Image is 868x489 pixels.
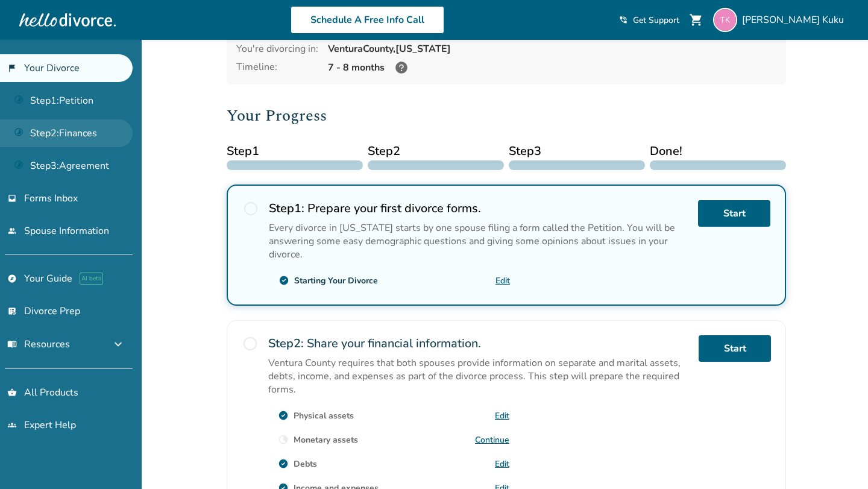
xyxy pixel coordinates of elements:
[7,274,17,283] span: explore
[713,8,737,32] img: thorton05@gmail.com
[269,221,688,261] p: Every divorce in [US_STATE] starts by one spouse filing a form called the Petition. You will be a...
[689,13,703,27] span: shopping_cart
[618,14,679,26] a: phone_in_talkGet Support
[808,431,868,489] iframe: Chat Widget
[475,434,509,446] a: Continue
[7,338,70,351] span: Resources
[368,142,504,160] span: Step 2
[7,420,17,430] span: groups
[269,200,304,216] strong: Step 1 :
[111,337,125,352] span: expand_more
[278,434,289,445] span: clock_loader_40
[328,60,776,75] div: 7 - 8 months
[278,458,289,469] span: check_circle
[7,63,17,73] span: flag_2
[509,142,645,160] span: Step 3
[650,142,786,160] span: Done!
[278,410,289,421] span: check_circle
[7,339,17,349] span: menu_book
[268,335,304,352] strong: Step 2 :
[633,14,679,26] span: Get Support
[294,410,354,421] div: Physical assets
[268,335,689,352] h2: Share your financial information.
[495,275,510,286] a: Edit
[294,458,317,470] div: Debts
[7,194,17,203] span: inbox
[294,434,358,446] div: Monetary assets
[227,142,363,160] span: Step 1
[242,335,259,352] span: radio_button_unchecked
[618,15,628,25] span: phone_in_talk
[278,275,289,286] span: check_circle
[268,356,689,396] p: Ventura County requires that both spouses provide information on separate and marital assets, deb...
[328,42,776,55] div: Ventura County, [US_STATE]
[7,226,17,236] span: people
[495,458,509,470] a: Edit
[24,192,78,205] span: Forms Inbox
[269,200,688,216] h2: Prepare your first divorce forms.
[236,42,318,55] div: You're divorcing in:
[236,60,318,75] div: Timeline:
[742,13,849,27] span: [PERSON_NAME] Kuku
[495,410,509,421] a: Edit
[291,6,444,34] a: Schedule A Free Info Call
[698,200,770,227] a: Start
[7,306,17,316] span: list_alt_check
[227,104,786,128] h2: Your Progress
[699,335,771,362] a: Start
[294,275,378,286] div: Starting Your Divorce
[7,388,17,397] span: shopping_basket
[80,273,103,285] span: AI beta
[242,200,259,217] span: radio_button_unchecked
